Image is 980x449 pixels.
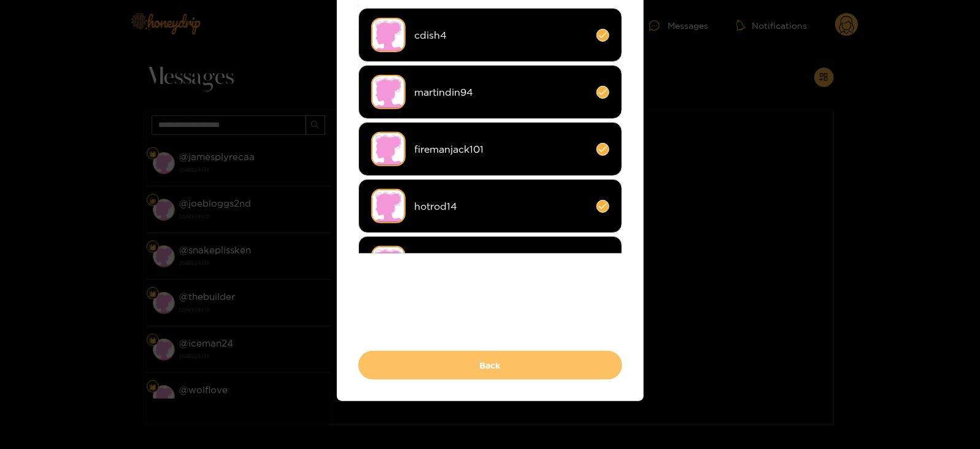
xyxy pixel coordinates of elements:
[371,132,406,166] img: no-avatar.png
[371,18,406,52] img: no-avatar.png
[358,351,622,380] button: Back
[415,85,587,99] span: martindin94
[415,199,587,213] span: hotrod14
[415,28,587,42] span: cdish4
[371,246,406,280] img: no-avatar.png
[415,142,587,156] span: firemanjack101
[371,189,406,223] img: no-avatar.png
[371,75,406,109] img: no-avatar.png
